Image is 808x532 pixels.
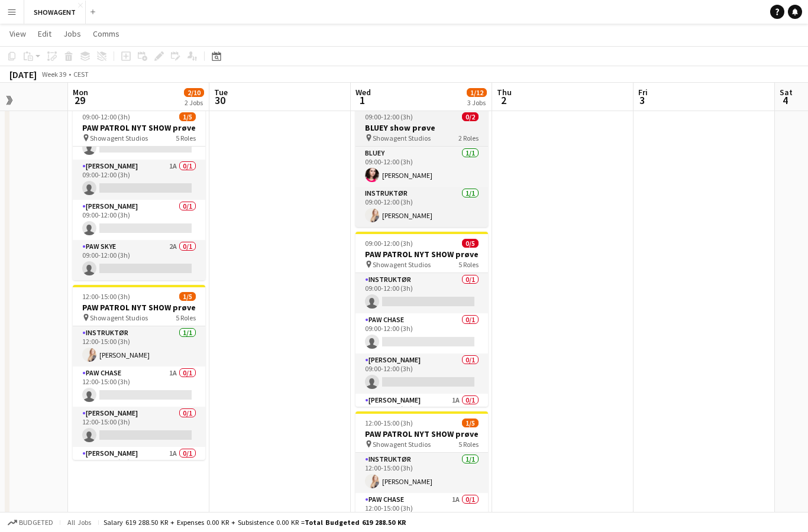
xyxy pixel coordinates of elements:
[636,93,648,107] span: 3
[458,260,479,269] span: 5 Roles
[365,419,413,427] span: 12:00-15:00 (3h)
[82,292,130,301] span: 12:00-15:00 (3h)
[73,240,205,280] app-card-role: PAW SKYE2A0/109:00-12:00 (3h)
[24,1,86,24] button: SHOWAGENT
[9,69,37,80] div: [DATE]
[73,160,205,200] app-card-role: [PERSON_NAME]1A0/109:00-12:00 (3h)
[88,26,124,41] a: Comms
[462,112,479,121] span: 0/2
[73,70,89,79] div: CEST
[778,93,793,107] span: 4
[462,239,479,248] span: 0/5
[355,105,488,227] app-job-card: 09:00-12:00 (3h)0/2BLUEY show prøve Showagent Studios2 RolesBLUEY1/109:00-12:00 (3h)[PERSON_NAME]...
[176,134,196,142] span: 5 Roles
[355,313,488,353] app-card-role: PAW CHASE0/109:00-12:00 (3h)
[5,26,31,41] a: View
[365,112,413,121] span: 09:00-12:00 (3h)
[73,122,205,133] h3: PAW PATROL NYT SHOW prøve
[373,260,431,269] span: Showagent Studios
[9,28,26,39] span: View
[73,407,205,447] app-card-role: [PERSON_NAME]0/112:00-15:00 (3h)
[38,28,51,39] span: Edit
[305,518,406,527] span: Total Budgeted 619 288.50 KR
[355,249,488,259] h3: PAW PATROL NYT SHOW prøve
[19,518,53,527] span: Budgeted
[373,440,431,449] span: Showagent Studios
[497,87,512,98] span: Thu
[355,232,488,407] app-job-card: 09:00-12:00 (3h)0/5PAW PATROL NYT SHOW prøve Showagent Studios5 RolesINSTRUKTØR0/109:00-12:00 (3h...
[71,93,88,107] span: 29
[185,98,203,107] div: 2 Jobs
[176,313,196,322] span: 5 Roles
[104,518,406,527] div: Salary 619 288.50 KR + Expenses 0.00 KR + Subsistence 0.00 KR =
[212,93,228,107] span: 30
[93,28,119,39] span: Comms
[354,93,371,107] span: 1
[39,70,69,79] span: Week 39
[365,239,413,248] span: 09:00-12:00 (3h)
[73,87,88,98] span: Mon
[59,26,86,41] a: Jobs
[63,28,81,39] span: Jobs
[355,353,488,394] app-card-role: [PERSON_NAME]0/109:00-12:00 (3h)
[355,187,488,227] app-card-role: INSTRUKTØR1/109:00-12:00 (3h)[PERSON_NAME]
[73,105,205,280] app-job-card: 09:00-12:00 (3h)1/5PAW PATROL NYT SHOW prøve Showagent Studios5 Roles[PERSON_NAME]PAW CHASE0/109:...
[355,273,488,313] app-card-role: INSTRUKTØR0/109:00-12:00 (3h)
[355,147,488,187] app-card-role: BLUEY1/109:00-12:00 (3h)[PERSON_NAME]
[495,93,512,107] span: 2
[355,394,488,434] app-card-role: [PERSON_NAME]1A0/109:00-12:00 (3h)
[179,112,196,121] span: 1/5
[73,302,205,313] h3: PAW PATROL NYT SHOW prøve
[179,292,196,301] span: 1/5
[373,134,431,142] span: Showagent Studios
[214,87,228,98] span: Tue
[73,326,205,366] app-card-role: INSTRUKTØR1/112:00-15:00 (3h)[PERSON_NAME]
[90,313,148,322] span: Showagent Studios
[355,453,488,493] app-card-role: INSTRUKTØR1/112:00-15:00 (3h)[PERSON_NAME]
[355,429,488,439] h3: PAW PATROL NYT SHOW prøve
[73,366,205,407] app-card-role: PAW CHASE1A0/112:00-15:00 (3h)
[458,134,479,142] span: 2 Roles
[33,26,56,41] a: Edit
[6,516,55,529] button: Budgeted
[780,87,793,98] span: Sat
[462,419,479,427] span: 1/5
[73,200,205,240] app-card-role: [PERSON_NAME]0/109:00-12:00 (3h)
[355,87,371,98] span: Wed
[467,98,486,107] div: 3 Jobs
[184,88,204,97] span: 2/10
[638,87,648,98] span: Fri
[82,112,130,121] span: 09:00-12:00 (3h)
[90,134,148,142] span: Showagent Studios
[355,122,488,133] h3: BLUEY show prøve
[65,518,93,527] span: All jobs
[73,447,205,487] app-card-role: [PERSON_NAME]1A0/112:00-15:00 (3h)
[73,285,205,460] app-job-card: 12:00-15:00 (3h)1/5PAW PATROL NYT SHOW prøve Showagent Studios5 RolesINSTRUKTØR1/112:00-15:00 (3h...
[467,88,487,97] span: 1/12
[458,440,479,449] span: 5 Roles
